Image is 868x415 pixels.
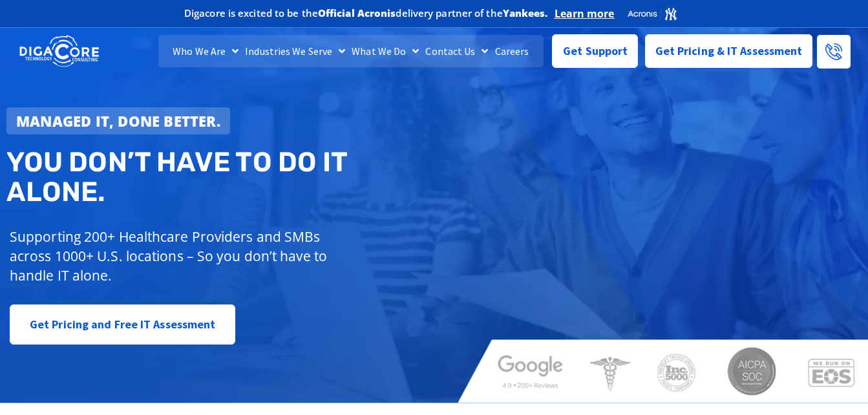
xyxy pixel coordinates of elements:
a: Managed IT, done better. [6,107,230,134]
span: Get Pricing and Free IT Assessment [30,312,215,337]
h2: Digacore is excited to be the delivery partner of the [184,8,548,18]
strong: Managed IT, done better. [16,111,220,131]
p: Supporting 200+ Healthcare Providers and SMBs across 1000+ U.S. locations – So you don’t have to ... [10,227,365,285]
img: Acronis [627,6,677,21]
h2: You don’t have to do IT alone. [6,147,443,207]
a: Learn more [555,7,615,20]
span: Get Support [563,38,628,64]
b: Official Acronis [318,6,396,19]
a: What We Do [348,35,422,67]
nav: Menu [158,35,544,67]
a: Careers [492,35,533,67]
a: Get Support [552,34,638,68]
a: Industries We Serve [242,35,348,67]
img: DigaCore Technology Consulting [19,34,99,69]
a: Get Pricing & IT Assessment [645,34,813,68]
b: Yankees. [503,6,548,19]
a: Who We Are [169,35,242,67]
span: Get Pricing & IT Assessment [655,38,803,64]
a: Get Pricing and Free IT Assessment [10,304,235,345]
a: Contact Us [422,35,491,67]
